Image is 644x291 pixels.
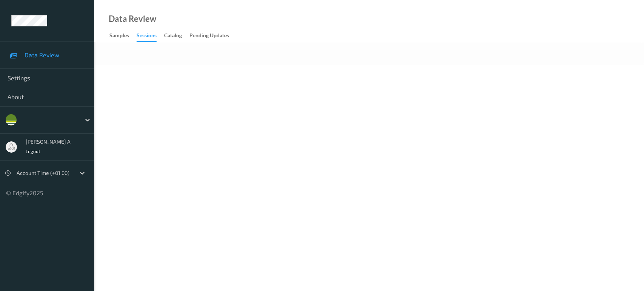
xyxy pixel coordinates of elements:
a: Samples [109,31,137,41]
a: Pending Updates [189,31,237,41]
a: Sessions [137,31,164,42]
div: Sessions [137,32,157,42]
div: Samples [109,32,129,41]
div: Catalog [164,32,182,41]
a: Catalog [164,31,189,41]
div: Pending Updates [189,32,229,41]
div: Data Review [109,15,156,23]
